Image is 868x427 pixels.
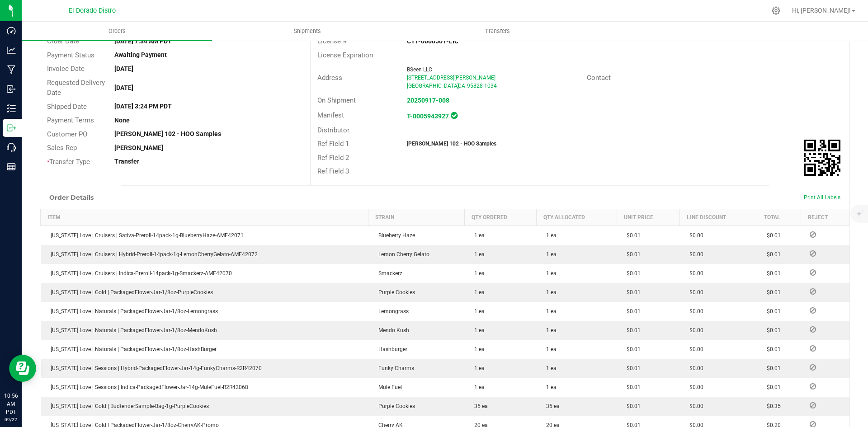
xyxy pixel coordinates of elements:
span: 1 ea [470,270,485,277]
th: Strain [368,209,465,225]
span: $0.01 [762,289,781,296]
span: Ref Field 1 [317,140,349,148]
span: [US_STATE] Love | Gold | PackagedFlower-Jar-1/8oz-PurpleCookies [46,289,213,296]
strong: [PERSON_NAME] 102 - HOO Samples [114,130,221,137]
span: 1 ea [470,308,485,314]
span: Purple Cookies [374,403,415,409]
th: Reject [801,209,849,225]
span: 35 ea [542,403,560,409]
span: [US_STATE] Love | Cruisers | Hybrid-Preroll-14pack-1g-LemonCherryGelato-AMF42072 [46,251,258,258]
span: Reject Inventory [806,327,820,332]
span: BSeen LLC [407,66,432,73]
th: Item [41,209,368,225]
span: $0.00 [685,251,703,258]
span: [US_STATE] Love | Cruisers | Indica-Preroll-14pack-1g-Smackerz-AMF42070 [46,270,232,277]
span: $0.00 [685,308,703,314]
span: 1 ea [542,346,557,352]
strong: [DATE] 3:24 PM PDT [114,103,172,110]
strong: C11-0000501-LIC [407,38,458,45]
span: 95828-1034 [467,83,497,89]
span: Purple Cookies [374,289,415,296]
strong: [DATE] [114,65,133,72]
span: 1 ea [542,251,557,258]
th: Line Discount [679,209,757,225]
a: Shipments [212,22,402,41]
span: Reject Inventory [806,365,820,370]
span: [US_STATE] Love | Gold | BudtenderSample-Bag-1g-PurpleCookies [46,403,209,409]
span: $0.01 [762,308,781,314]
strong: [PERSON_NAME] [114,144,163,151]
span: Payment Status [47,51,94,59]
span: Payment Terms [47,116,94,124]
span: Customer PO [47,130,87,138]
span: Ref Field 2 [317,154,349,162]
span: $0.01 [762,270,781,277]
span: Blueberry Haze [374,232,415,239]
strong: [DATE] [114,84,133,91]
span: $0.00 [685,232,703,239]
span: [US_STATE] Love | Sessions | Indica-PackagedFlower-Jar-14g-MuleFuel-R2R42068 [46,384,248,390]
span: Requested Delivery Date [47,79,105,97]
span: Reject Inventory [806,422,820,427]
span: Manifest [317,111,344,119]
span: 1 ea [470,384,485,390]
span: CA [458,83,465,89]
th: Qty Ordered [464,209,536,225]
span: $0.35 [762,403,781,409]
span: $0.00 [685,289,703,296]
span: $0.01 [762,232,781,239]
span: License Expiration [317,51,373,59]
span: Reject Inventory [806,384,820,389]
a: Orders [22,22,212,41]
span: $0.01 [762,327,781,333]
inline-svg: Analytics [7,46,16,55]
span: Reject Inventory [806,232,820,237]
span: 1 ea [542,365,557,371]
span: Address [317,74,342,82]
span: $0.00 [685,327,703,333]
inline-svg: Dashboard [7,26,16,35]
inline-svg: Reports [7,162,16,171]
span: Lemongrass [374,308,409,314]
span: 1 ea [470,289,485,296]
span: Shipped Date [47,103,87,111]
span: 1 ea [470,232,485,239]
span: Distributor [317,126,349,134]
span: , [457,83,458,89]
span: Ref Field 3 [317,167,349,175]
span: $0.01 [622,346,641,352]
span: $0.00 [685,365,703,371]
span: Reject Inventory [806,346,820,351]
span: $0.01 [622,327,641,333]
span: Sales Rep [47,144,77,152]
span: $0.01 [622,384,641,390]
span: License # [317,37,347,45]
span: $0.00 [685,384,703,390]
inline-svg: Manufacturing [7,65,16,74]
span: Reject Inventory [806,403,820,408]
img: Scan me! [804,140,840,176]
inline-svg: Inbound [7,84,16,94]
strong: [DATE] 7:34 AM PDT [114,38,172,45]
span: 1 ea [542,289,557,296]
span: $0.01 [622,270,641,277]
p: 09/22 [4,416,18,423]
span: 1 ea [542,270,557,277]
span: In Sync [451,111,458,120]
span: [US_STATE] Love | Naturals | PackagedFlower-Jar-1/8oz-MendoKush [46,327,217,333]
span: $0.01 [622,232,641,239]
span: 1 ea [470,251,485,258]
a: Transfers [402,22,593,41]
span: 1 ea [470,346,485,352]
span: 1 ea [542,232,557,239]
a: 20250917-008 [407,97,449,104]
p: 10:56 AM PDT [4,392,18,416]
span: Transfers [473,27,522,35]
th: Total [757,209,801,225]
span: $0.01 [622,308,641,314]
span: [STREET_ADDRESS][PERSON_NAME] [407,75,495,81]
span: $0.01 [622,289,641,296]
span: $0.01 [622,365,641,371]
inline-svg: Call Center [7,143,16,152]
span: Hashburger [374,346,407,352]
